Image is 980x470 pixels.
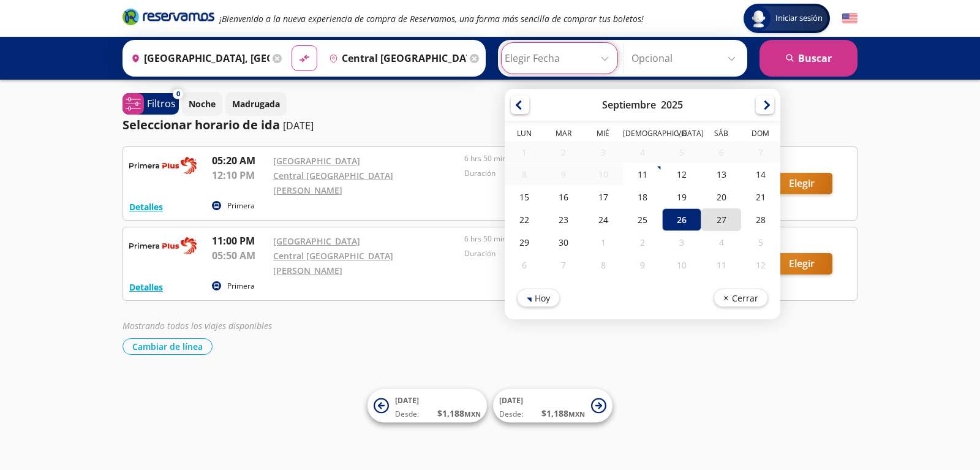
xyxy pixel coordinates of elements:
div: 10-Sep-25 [584,164,623,185]
i: Brand Logo [123,7,214,26]
th: Miércoles [584,128,623,142]
p: Seleccionar horario de ida [123,116,280,134]
div: 02-Oct-25 [623,231,662,254]
th: Lunes [505,128,544,142]
div: 19-Sep-25 [662,186,701,208]
div: 30-Sep-25 [544,231,583,254]
div: 23-Sep-25 [544,208,583,231]
p: 12:10 PM [212,168,267,183]
a: [GEOGRAPHIC_DATA] [273,235,360,247]
div: 05-Oct-25 [741,231,780,254]
div: 27-Sep-25 [701,208,741,231]
button: 0Filtros [123,93,179,115]
p: 05:50 AM [212,248,267,263]
span: $ 1,188 [437,407,481,420]
button: Elegir [771,173,832,194]
em: ¡Bienvenido a la nueva experiencia de compra de Reservamos, una forma más sencilla de comprar tus... [219,13,644,25]
button: Cerrar [714,289,768,307]
p: Duración [464,168,649,179]
div: 05-Sep-25 [662,142,701,163]
small: MXN [464,409,481,419]
span: [DATE] [395,395,419,406]
div: 04-Sep-25 [623,142,662,163]
p: Noche [189,97,216,110]
em: Mostrando todos los viajes disponibles [123,320,272,332]
button: Noche [182,92,222,116]
div: 14-Sep-25 [741,163,780,186]
button: [DATE]Desde:$1,188MXN [367,389,487,423]
div: 2025 [661,98,683,112]
button: Elegir [771,253,832,275]
img: RESERVAMOS [129,233,197,258]
div: 10-Oct-25 [662,254,701,276]
div: 24-Sep-25 [584,208,623,231]
div: 01-Sep-25 [505,142,544,163]
div: 11-Oct-25 [701,254,741,276]
div: 12-Oct-25 [741,254,780,276]
button: Buscar [759,40,858,77]
button: English [842,11,858,26]
div: Septiembre [602,98,656,112]
a: Central [GEOGRAPHIC_DATA][PERSON_NAME] [273,170,393,196]
button: Detalles [129,281,163,294]
button: [DATE]Desde:$1,188MXN [493,389,612,423]
button: Detalles [129,200,163,213]
div: 06-Sep-25 [701,142,741,163]
p: 6 hrs 50 mins [464,153,649,164]
button: Cambiar de línea [123,338,213,355]
div: 29-Sep-25 [505,231,544,254]
small: MXN [568,409,585,419]
span: Desde: [499,409,523,420]
p: 11:00 PM [212,233,267,248]
div: 04-Oct-25 [701,231,741,254]
p: Primera [227,281,255,292]
p: Primera [227,200,255,211]
input: Opcional [631,43,741,74]
div: 16-Sep-25 [544,186,583,208]
div: 21-Sep-25 [741,186,780,208]
img: RESERVAMOS [129,153,197,178]
div: 18-Sep-25 [623,186,662,208]
div: 03-Oct-25 [662,231,701,254]
th: Sábado [701,128,741,142]
span: $ 1,188 [541,407,585,420]
div: 09-Oct-25 [623,254,662,276]
div: 03-Sep-25 [584,142,623,163]
div: 22-Sep-25 [505,208,544,231]
div: 01-Oct-25 [584,231,623,254]
th: Domingo [741,128,780,142]
span: Iniciar sesión [771,12,827,25]
a: Brand Logo [123,7,214,29]
p: [DATE] [283,118,314,133]
div: 28-Sep-25 [741,208,780,231]
input: Buscar Destino [324,43,467,74]
div: 02-Sep-25 [544,142,583,163]
div: 25-Sep-25 [623,208,662,231]
button: Madrugada [225,92,287,116]
button: Hoy [517,289,560,307]
a: Central [GEOGRAPHIC_DATA][PERSON_NAME] [273,250,393,276]
div: 07-Oct-25 [544,254,583,276]
input: Buscar Origen [126,43,269,74]
div: 17-Sep-25 [584,186,623,208]
div: 12-Sep-25 [662,163,701,186]
div: 07-Sep-25 [741,142,780,163]
div: 26-Sep-25 [662,208,701,231]
p: 05:20 AM [212,153,267,168]
p: Madrugada [232,97,280,110]
span: [DATE] [499,395,523,406]
p: 6 hrs 50 mins [464,233,649,244]
div: 15-Sep-25 [505,186,544,208]
th: Jueves [623,128,662,142]
input: Elegir Fecha [505,43,614,74]
span: 0 [176,89,180,99]
div: 20-Sep-25 [701,186,741,208]
div: 13-Sep-25 [701,163,741,186]
th: Viernes [662,128,701,142]
a: [GEOGRAPHIC_DATA] [273,155,360,167]
p: Duración [464,248,649,259]
div: 08-Oct-25 [584,254,623,276]
p: Filtros [147,96,176,111]
div: 06-Oct-25 [505,254,544,276]
div: 08-Sep-25 [505,164,544,185]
